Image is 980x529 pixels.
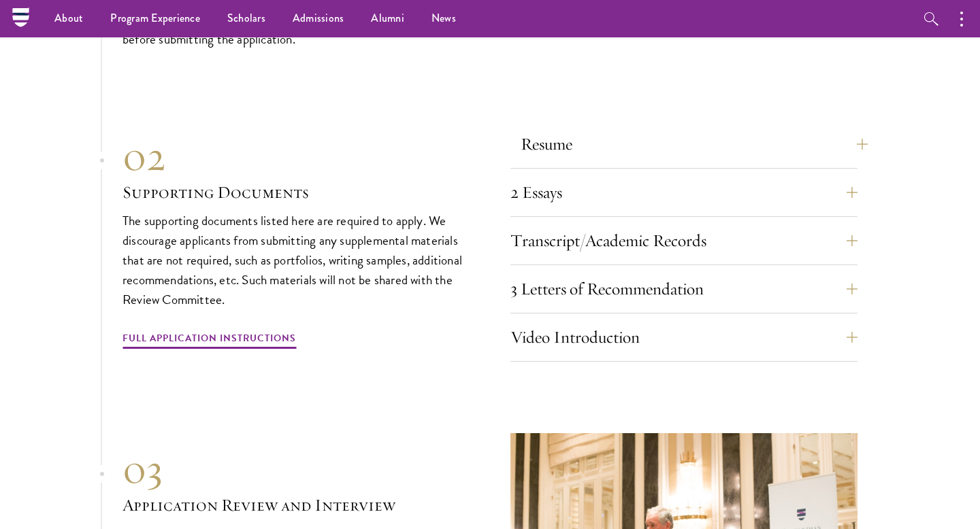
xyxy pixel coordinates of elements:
button: Video Introduction [510,321,857,354]
button: Resume [521,128,868,160]
button: 3 Letters of Recommendation [510,273,857,305]
a: Full Application Instructions [122,330,296,351]
div: 03 [122,445,470,494]
h3: Application Review and Interview [122,494,470,517]
button: 2 Essays [510,176,857,209]
p: The supporting documents listed here are required to apply. We discourage applicants from submitt... [122,211,470,309]
div: 02 [122,132,470,181]
h3: Supporting Documents [122,181,470,204]
button: Transcript/Academic Records [510,224,857,257]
